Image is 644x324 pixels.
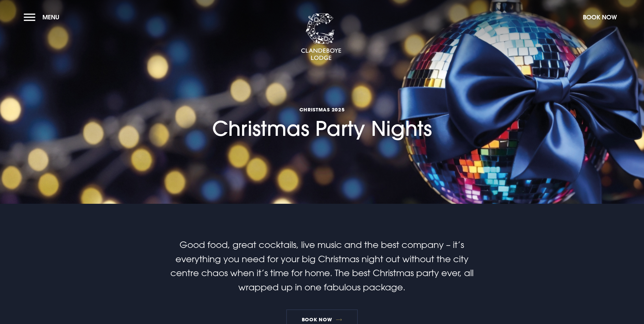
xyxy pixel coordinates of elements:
[24,10,63,24] button: Menu
[212,106,432,113] span: Christmas 2025
[301,13,342,61] img: Clandeboye Lodge
[212,67,432,141] h1: Christmas Party Nights
[579,10,620,24] button: Book Now
[42,13,59,21] span: Menu
[160,238,483,294] p: Good food, great cocktails, live music and the best company – it’s everything you need for your b...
